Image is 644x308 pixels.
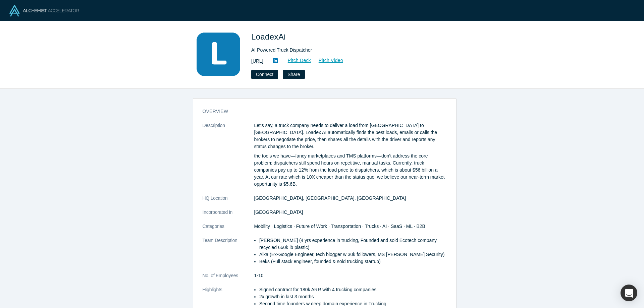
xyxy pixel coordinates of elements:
a: Pitch Deck [280,57,311,64]
li: [PERSON_NAME] (4 yrs experience in trucking, Founded and sold Ecotech company recycled 660k lb pl... [259,237,447,251]
img: LoadexAi's Logo [195,31,242,78]
dt: HQ Location [203,195,254,209]
dd: [GEOGRAPHIC_DATA], [GEOGRAPHIC_DATA], [GEOGRAPHIC_DATA] [254,195,447,202]
span: LoadexAi [251,32,288,41]
dd: [GEOGRAPHIC_DATA] [254,209,447,216]
li: 2x growth in last 3 months [259,293,447,300]
button: Share [283,70,305,79]
div: AI Powered Truck Dispatcher [251,47,439,54]
a: Pitch Video [311,57,343,64]
dt: Team Description [203,237,254,272]
dt: Categories [203,223,254,237]
p: the tools we have—fancy marketplaces and TMS platforms—don’t address the core problem: dispatcher... [254,152,447,188]
dt: Description [203,122,254,195]
span: Mobility · Logistics · Future of Work · Transportation · Trucks · AI · SaaS · ML · B2B [254,224,425,229]
li: Aika (Ex-Google Engineer, tech blogger w 30k followers, MS [PERSON_NAME] Security) [259,251,447,258]
dd: 1-10 [254,272,447,279]
p: Let’s say, a truck company needs to deliver a load from [GEOGRAPHIC_DATA] to [GEOGRAPHIC_DATA]. L... [254,122,447,150]
li: Signed contract for 180k ARR with 4 trucking companies [259,286,447,293]
a: [URL] [251,58,263,65]
h3: overview [203,108,437,115]
li: Beks (Full stack engineer, founded & sold trucking startup) [259,258,447,265]
dt: Incorporated in [203,209,254,223]
dt: No. of Employees [203,272,254,286]
img: Alchemist Logo [9,5,79,16]
button: Connect [251,70,278,79]
li: Second time founders w deep domain experience in Trucking [259,300,447,307]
